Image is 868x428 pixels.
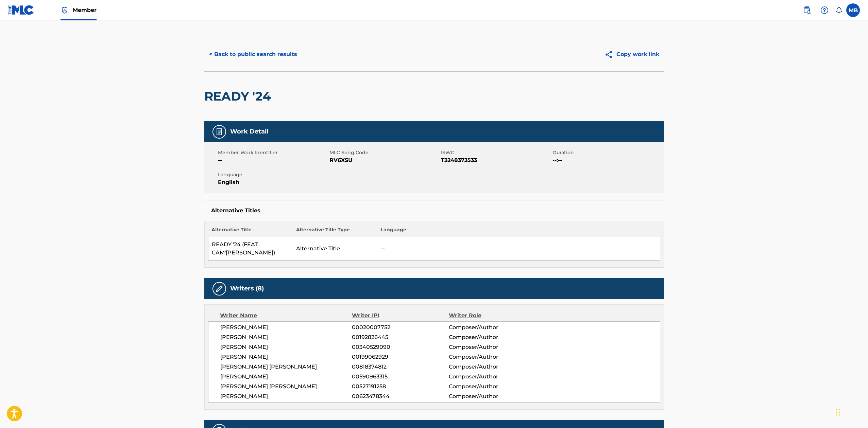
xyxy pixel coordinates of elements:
h5: Alternative Titles [211,207,657,214]
div: Help [818,3,831,17]
span: [PERSON_NAME] [220,323,352,332]
iframe: Chat Widget [834,395,868,428]
span: --:-- [552,156,662,164]
div: Drag [836,402,840,423]
span: Composer/Author [449,373,537,381]
span: Member Work Identifier [218,149,328,156]
span: MLC Song Code [329,149,439,156]
span: English [218,178,328,186]
span: Member [73,6,97,14]
img: Writers [215,285,223,293]
td: READY '24 (FEAT. CAM'[PERSON_NAME]) [208,237,293,261]
h2: READY '24 [204,89,274,104]
img: search [803,6,811,14]
th: Alternative Title Type [293,226,377,237]
div: Writer Role [449,311,537,320]
button: < Back to public search results [204,46,302,63]
div: User Menu [846,3,860,17]
img: MLC Logo [8,5,34,15]
span: Duration [552,149,662,156]
img: Top Rightsholder [61,6,69,14]
div: Writer Name [220,311,352,320]
span: [PERSON_NAME] [PERSON_NAME] [220,363,352,371]
h5: Writers (8) [230,285,264,292]
span: 00192826445 [352,333,448,341]
span: 00818374812 [352,363,448,371]
button: Copy work link [600,46,664,63]
h5: Work Detail [230,128,268,136]
span: Composer/Author [449,333,537,341]
td: Alternative Title [293,237,377,261]
th: Alternative Title [208,226,293,237]
div: Writer IPI [352,311,449,320]
span: Composer/Author [449,392,537,400]
span: Composer/Author [449,353,537,361]
img: Work Detail [215,128,223,136]
span: [PERSON_NAME] [220,392,352,400]
span: Composer/Author [449,363,537,371]
span: 00340529090 [352,343,448,351]
span: T3248373533 [441,156,551,164]
span: RV6XSU [329,156,439,164]
th: Language [377,226,660,237]
span: Composer/Author [449,382,537,391]
span: 00590963315 [352,373,448,381]
span: 00527191258 [352,382,448,391]
span: -- [218,156,328,164]
iframe: Resource Center [849,299,868,353]
span: 00199062929 [352,353,448,361]
span: 00020007752 [352,323,448,332]
div: Notifications [835,7,842,14]
img: Copy work link [605,50,616,59]
span: [PERSON_NAME] [PERSON_NAME] [220,382,352,391]
span: ISWC [441,149,551,156]
a: Public Search [800,3,814,17]
span: Composer/Author [449,323,537,332]
img: help [820,6,829,14]
span: [PERSON_NAME] [220,343,352,351]
span: [PERSON_NAME] [220,333,352,341]
td: -- [377,237,660,261]
span: [PERSON_NAME] [220,373,352,381]
span: Composer/Author [449,343,537,351]
span: [PERSON_NAME] [220,353,352,361]
span: 00623478344 [352,392,448,400]
span: Language [218,171,328,178]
